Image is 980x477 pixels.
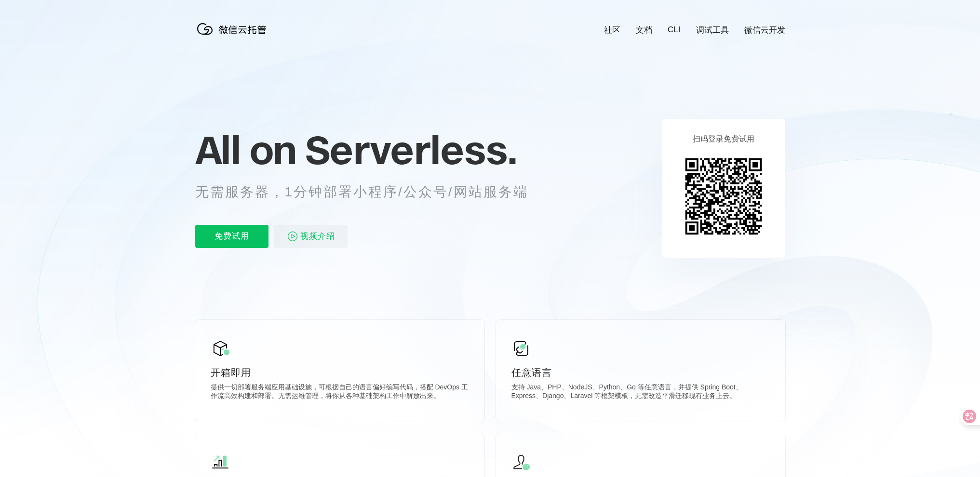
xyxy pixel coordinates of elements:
[195,19,272,39] img: 微信云托管
[195,32,272,40] a: 微信云托管
[511,366,770,379] p: 任意语言
[195,126,296,174] span: All on
[287,231,298,242] img: video_play.svg
[693,134,754,144] p: 扫码登录免费试用
[744,25,785,36] a: 微信云开发
[696,25,729,36] a: 调试工具
[305,126,517,174] span: Serverless.
[668,25,680,35] a: CLI
[195,182,546,202] p: 无需服务器，1分钟部署小程序/公众号/网站服务端
[300,225,335,248] span: 视频介绍
[211,383,469,402] p: 提供一切部署服务端应用基础设施，可根据自己的语言偏好编写代码，搭配 DevOps 工作流高效构建和部署。无需运维管理，将你从各种基础架构工作中解放出来。
[511,383,770,402] p: 支持 Java、PHP、NodeJS、Python、Go 等任意语言，并提供 Spring Boot、Express、Django、Laravel 等框架模板，无需改造平滑迁移现有业务上云。
[211,366,469,379] p: 开箱即用
[195,225,268,248] p: 免费试用
[604,25,620,36] a: 社区
[636,25,652,36] a: 文档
